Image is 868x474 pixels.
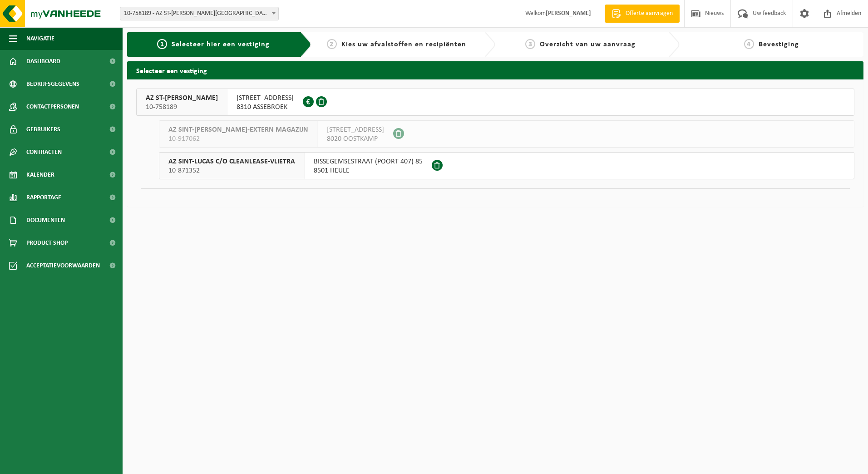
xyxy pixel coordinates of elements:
span: 3 [525,39,535,49]
span: Kies uw afvalstoffen en recipiënten [341,41,466,48]
button: AZ SINT-LUCAS C/O CLEANLEASE-VLIETRA 10-871352 BISSEGEMSESTRAAT (POORT 407) 858501 HEULE [159,152,854,179]
span: 10-917062 [168,134,308,143]
span: 10-758189 - AZ ST-LUCAS BRUGGE - ASSEBROEK [120,7,278,20]
a: Offerte aanvragen [605,5,680,23]
span: Documenten [26,209,65,232]
span: Selecteer hier een vestiging [172,41,270,48]
span: BISSEGEMSESTRAAT (POORT 407) 85 [314,157,423,166]
span: AZ SINT-[PERSON_NAME]-EXTERN MAGAZIJN [168,125,308,134]
span: Contracten [26,141,62,163]
span: [STREET_ADDRESS] [327,125,384,134]
span: 8020 OOSTKAMP [327,134,384,143]
span: AZ SINT-LUCAS C/O CLEANLEASE-VLIETRA [168,157,295,166]
span: Bedrijfsgegevens [26,73,79,95]
span: 10-871352 [168,166,295,175]
span: Gebruikers [26,118,60,141]
span: 2 [327,39,337,49]
span: 10-758189 [146,103,218,112]
strong: [PERSON_NAME] [546,10,591,17]
span: AZ ST-[PERSON_NAME] [146,94,218,103]
span: 4 [744,39,754,49]
span: Overzicht van uw aanvraag [540,41,636,48]
span: 1 [157,39,167,49]
span: 10-758189 - AZ ST-LUCAS BRUGGE - ASSEBROEK [120,7,279,20]
span: Contactpersonen [26,95,79,118]
span: [STREET_ADDRESS] [237,94,294,103]
span: Bevestiging [759,41,799,48]
span: 8310 ASSEBROEK [237,103,294,112]
span: Acceptatievoorwaarden [26,254,100,277]
span: Navigatie [26,27,54,50]
span: Product Shop [26,232,68,254]
span: 8501 HEULE [314,166,423,175]
span: Kalender [26,163,54,186]
span: Dashboard [26,50,60,73]
span: Offerte aanvragen [623,9,675,18]
h2: Selecteer een vestiging [127,61,863,79]
span: Rapportage [26,186,61,209]
button: AZ ST-[PERSON_NAME] 10-758189 [STREET_ADDRESS]8310 ASSEBROEK [136,89,854,116]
